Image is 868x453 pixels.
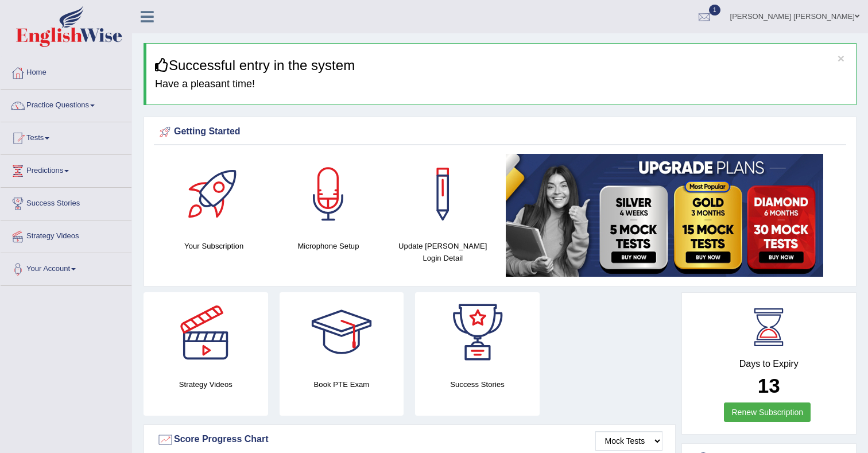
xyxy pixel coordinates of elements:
h4: Microphone Setup [277,240,379,252]
img: small5.jpg [506,154,823,277]
a: Home [1,57,131,86]
a: Renew Subscription [724,402,811,422]
h4: Success Stories [415,378,540,390]
a: Tests [1,122,131,151]
h4: Your Subscription [162,240,265,252]
h4: Strategy Videos [144,378,268,390]
div: Getting Started [157,123,843,141]
h3: Successful entry in the system [155,58,847,73]
h4: Update [PERSON_NAME] Login Detail [392,240,494,264]
a: Strategy Videos [1,220,131,249]
h4: Book PTE Exam [280,378,404,390]
button: × [838,52,844,64]
h4: Days to Expiry [695,359,844,369]
a: Predictions [1,155,131,184]
a: Practice Questions [1,90,131,118]
a: Success Stories [1,188,131,216]
b: 13 [758,374,780,397]
span: 1 [709,5,720,16]
div: Score Progress Chart [157,431,662,448]
a: Your Account [1,253,131,282]
h4: Have a pleasant time! [155,79,847,90]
